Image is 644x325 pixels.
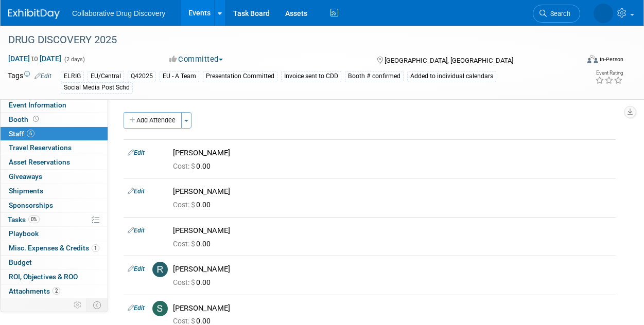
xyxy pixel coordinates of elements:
span: 0.00 [173,240,215,248]
span: Tasks [8,215,40,224]
td: Tags [8,70,51,94]
span: Sponsorships [9,201,53,209]
a: Playbook [1,227,108,241]
a: Edit [128,265,145,273]
div: In-Person [599,56,623,63]
span: Booth [9,115,41,123]
span: [GEOGRAPHIC_DATA], [GEOGRAPHIC_DATA] [385,57,513,64]
div: [PERSON_NAME] [173,226,612,236]
div: Q42025 [128,71,156,82]
a: Edit [128,227,145,234]
span: [DATE] [DATE] [8,54,62,63]
div: [PERSON_NAME] [173,303,612,313]
a: Edit [128,149,145,156]
a: Staff6 [1,127,108,141]
span: Asset Reservations [9,158,70,166]
div: [PERSON_NAME] [173,264,612,274]
a: Giveaways [1,170,108,184]
a: Sponsorships [1,198,108,212]
span: 0.00 [173,201,215,209]
a: Search [533,5,580,23]
a: Shipments [1,184,108,198]
div: Booth # confirmed [345,71,404,82]
span: Cost: $ [173,201,196,209]
a: Budget [1,256,108,269]
span: 1 [92,244,99,252]
span: Giveaways [9,172,42,180]
span: ROI, Objectives & ROO [9,273,78,281]
span: Shipments [9,187,43,195]
a: Edit [128,304,145,312]
span: Staff [9,130,34,138]
a: Misc. Expenses & Credits1 [1,241,108,255]
img: ExhibitDay [8,9,60,19]
span: to [30,55,40,63]
a: Attachments2 [1,284,108,298]
div: [PERSON_NAME] [173,187,612,196]
div: Social Media Post Schd [61,82,133,93]
img: R.jpg [152,262,168,277]
div: EU - A Team [160,71,199,82]
span: 0.00 [173,162,215,170]
span: Budget [9,258,32,266]
span: Cost: $ [173,317,196,325]
span: 0.00 [173,317,215,325]
img: Format-Inperson.png [587,55,598,63]
span: Booth not reserved yet [31,115,41,123]
span: Misc. Expenses & Credits [9,244,99,252]
div: Added to individual calendars [407,71,496,82]
a: Booth [1,113,108,127]
a: Tasks0% [1,213,108,227]
div: DRUG DISCOVERY 2025 [5,31,571,49]
a: Edit [128,188,145,195]
td: Personalize Event Tab Strip [69,298,87,312]
a: Event Information [1,98,108,112]
span: Playbook [9,229,39,238]
span: (2 days) [63,56,85,63]
a: Travel Reservations [1,141,108,155]
div: [PERSON_NAME] [173,148,612,158]
span: Cost: $ [173,240,196,248]
span: Cost: $ [173,162,196,170]
span: Cost: $ [173,278,196,286]
div: EU/Central [88,71,124,82]
span: Search [547,10,570,17]
span: 0% [28,215,40,223]
div: Presentation Committed [203,71,277,82]
span: Collaborative Drug Discovery [72,9,165,17]
div: Invoice sent to CDD [281,71,341,82]
span: 6 [27,130,34,137]
button: Add Attendee [124,112,182,129]
span: 2 [53,287,60,295]
a: Edit [34,73,51,80]
span: Attachments [9,287,60,295]
span: Event Information [9,101,66,109]
a: Asset Reservations [1,155,108,169]
div: Event Format [534,53,623,69]
td: Toggle Event Tabs [87,298,108,312]
img: Tamsin Lamont [594,4,613,23]
a: ROI, Objectives & ROO [1,270,108,284]
span: Travel Reservations [9,143,72,152]
button: Committed [166,54,227,65]
div: Event Rating [595,70,623,76]
img: S.jpg [152,301,168,316]
span: 0.00 [173,278,215,286]
div: ELRIG [61,71,84,82]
